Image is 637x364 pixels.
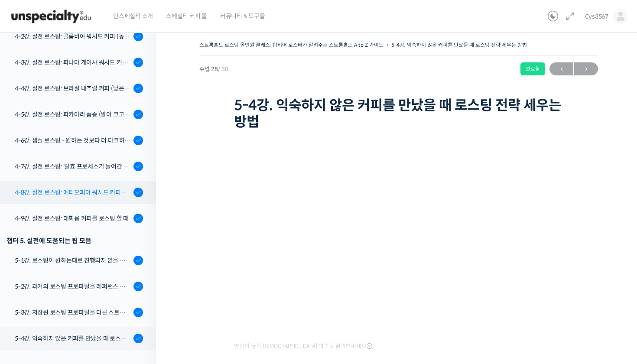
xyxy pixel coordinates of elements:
[15,32,131,41] div: 4-2강. 실전 로스팅: 콜롬비아 워시드 커피 (높은 밀도와 수분율 때문에 1차 크랙에서 많은 수분을 방출하는 경우)
[549,63,573,75] span: ←
[520,62,545,75] div: 완료함
[199,66,228,72] span: 수업 28
[27,288,32,295] span: 홈
[15,214,131,223] div: 4-9강. 실전 로스팅: 대회용 커피를 로스팅 할 때
[15,136,131,145] div: 4-6강. 샘플 로스팅 - 원하는 것보다 더 다크하게 로스팅 하는 이유
[6,235,143,247] div: 챕터 5. 실전에 도움되는 팁 모음
[15,334,131,343] div: 5-4강. 익숙하지 않은 커피를 만났을 때 로스팅 전략 세우는 방법
[218,65,228,73] span: / 30
[15,308,131,317] div: 5-3강. 저장된 로스팅 프로파일을 다른 스트롱홀드 로스팅 머신에서 적용할 경우에 보정하는 방법
[57,275,112,296] a: 대화
[391,42,527,48] a: 5-4강. 익숙하지 않은 커피를 만났을 때 로스팅 전략 세우는 방법
[574,63,598,75] span: →
[15,282,131,291] div: 5-2강. 과거의 로스팅 프로파일을 레퍼런스 삼아 리뷰하는 방법
[134,288,144,295] span: 설정
[199,42,383,48] a: 스트롱홀드 로스팅 올인원 클래스: 탑티어 로스터가 알려주는 스트롱홀드 A to Z 가이드
[15,256,131,265] div: 5-1강. 로스팅이 원하는대로 진행되지 않을 때, 일관성이 떨어질 때
[15,84,131,93] div: 4-4강. 실전 로스팅: 브라질 내추럴 커피 (낮은 고도에서 재배되어 당분과 밀도가 낮은 경우)
[15,162,131,171] div: 4-7강. 실전 로스팅: 발효 프로세스가 들어간 커피를 필터용으로 로스팅 할 때
[3,275,57,296] a: 홈
[234,97,563,130] h1: 5-4강. 익숙하지 않은 커피를 만났을 때 로스팅 전략 세우는 방법
[15,188,131,197] div: 4-8강. 실전 로스팅: 에티오피아 워시드 커피를 에스프레소용으로 로스팅 할 때
[112,275,166,296] a: 설정
[79,288,90,295] span: 대화
[549,62,573,75] a: ←이전
[585,13,608,20] span: Cys3567
[234,343,372,350] span: 영상이 끊기[DEMOGRAPHIC_DATA] 여기를 클릭해주세요
[15,58,131,67] div: 4-3강. 실전 로스팅: 파나마 게이샤 워시드 커피 (플레이버 프로파일이 로스팅하기 까다로운 경우)
[574,62,598,75] a: 다음→
[15,110,131,119] div: 4-5강. 실전 로스팅: 파카마라 품종 (알이 크고 산지에서 건조가 고르게 되기 힘든 경우)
